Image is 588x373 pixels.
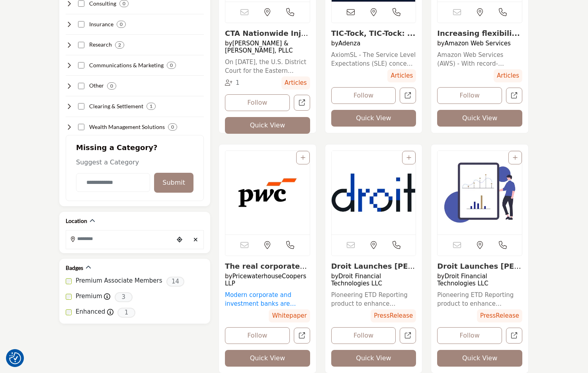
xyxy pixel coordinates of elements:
button: Consent Preferences [9,352,21,364]
h2: Missing a Category? [76,143,193,158]
div: Clear search location [189,231,201,248]
a: Open Resources [400,88,416,104]
input: Premium checkbox [66,294,72,300]
h4: by [331,273,416,287]
i: Open Contact Info [393,241,400,249]
button: Follow [225,94,290,111]
div: 0 Results For Communications & Marketing [167,62,176,69]
b: 0 [123,1,125,6]
a: Amazon Web Services (AWS) - With record-breaking trading volumes and tremendous market volatility... [437,51,522,68]
a: Adenza [338,40,360,47]
a: Modern corporate and investment banks are tangled in a paradox: transformation programs are every... [225,291,310,309]
a: Open Resources [294,95,310,111]
img: Droit Launches Dedicated Product for Exchange Traded Derivatives Reporting [332,151,416,234]
a: View details about droit-financial-technologies-llc [437,262,521,279]
button: Quick View [331,110,416,127]
button: Quick View [437,350,522,367]
i: Open Contact Info [286,8,294,16]
h4: by [331,40,416,47]
img: Revisit consent button [9,352,21,364]
a: Add To List For Resource [406,154,411,161]
h4: Other: Encompassing various other services and organizations supporting the securities industry e... [89,82,104,90]
input: Select Wealth Management Solutions checkbox [78,124,84,130]
i: Open Contact Info [499,241,507,249]
span: Articles [494,69,522,82]
h2: Location [66,217,87,225]
div: 0 Results For Insurance [117,21,126,28]
b: 0 [170,62,173,68]
span: PressRelease [371,309,416,322]
div: 0 Results For Wealth Management Solutions [168,123,177,131]
a: View details about adenza [331,29,416,37]
button: Quick View [331,350,416,367]
b: 0 [120,21,123,27]
button: Quick View [225,350,310,367]
button: Quick View [225,117,310,134]
input: Select Research checkbox [78,42,84,48]
a: Open Resources [506,328,522,344]
a: View details about pricewaterhousecoopers-llp [225,151,310,234]
i: Open Contact Info [286,241,294,249]
a: PricewaterhouseCoopers LLP [225,273,306,287]
a: On [DATE], the U.S. District Court for the Eastern District of [US_STATE] (“Court”) entered a swe... [225,58,310,76]
h4: by [225,273,310,287]
h3: Increasing flexibility: Capital Markets firms in the cloud adapt more quickly [437,29,522,38]
a: Droit Financial Technologies LLC [437,273,488,287]
h4: by [225,40,310,54]
input: Select Clearing & Settlement checkbox [78,103,84,109]
a: Pioneering ETD Reporting product to enhance regulatory transparency for listed derivatives [US_ST... [331,291,416,309]
span: 3 [115,292,133,302]
span: Whitepaper [269,309,310,322]
label: Premium Associate Members [76,276,162,285]
span: 1 [236,79,240,86]
h3: Droit Launches Dedicated Product for Exchange Traded Derivatives Reporting [437,262,522,271]
h4: Communications & Marketing: Delivering marketing, public relations, and investor relations servic... [89,61,164,69]
button: Submit [154,173,193,193]
b: 0 [110,83,113,89]
input: Category Name [76,173,150,192]
input: Premium Associate Members checkbox [66,278,72,284]
label: Enhanced [76,307,105,316]
input: Search Location [66,231,174,247]
i: Open Contact Info [393,8,400,16]
span: Articles [387,69,416,82]
h3: CTA Nationwide Injunction Suspends Obligation to File Beneficial Ownership Information Reports [225,29,310,38]
h4: Wealth Management Solutions: Providing comprehensive wealth management services to high-net-worth... [89,123,165,131]
span: Suggest a Category [76,158,139,166]
span: 14 [166,277,184,287]
button: Quick View [437,110,522,127]
h3: The real corporate and investment bank cost challenge: the hidden economy [225,262,310,271]
a: View details about moore-van-allen-pllc [225,29,308,46]
a: View details about pricewaterhousecoopers-llp [225,262,307,279]
img: Droit Launches Dedicated Product for Exchange Traded Derivatives Reporting listing image [438,151,522,234]
input: Select Consulting checkbox [78,0,84,7]
a: Add To List For Resource [513,154,518,161]
button: Follow [437,87,502,104]
h4: by [437,273,522,287]
a: View details about droit-financial-technologies-llc [438,151,522,234]
input: Select Communications & Marketing checkbox [78,62,84,68]
a: View details about droit-financial-technologies-llc [332,151,416,234]
h4: Insurance: Offering insurance solutions to protect securities industry firms from various risks. [89,20,113,28]
i: Open Contact Info [499,8,507,16]
a: View details about droit-financial-technologies-llc [331,262,415,279]
b: 0 [171,124,174,130]
span: 1 [117,308,135,318]
b: 2 [118,42,121,48]
h3: Droit Launches Dedicated Product for Exchange Traded Derivatives Reporting [331,262,416,271]
input: Select Other checkbox [78,83,84,89]
h4: Research: Conducting market, financial, economic, and industry research for securities industry p... [89,41,112,49]
span: Articles [281,76,310,90]
a: Open Resources [294,328,310,344]
a: Add To List For Resource [301,154,305,161]
a: [PERSON_NAME] & [PERSON_NAME], PLLC [225,40,293,54]
button: Follow [437,327,502,344]
h4: by [437,40,522,47]
h3: TIC-Tock, TIC-Tock: Managing the Countdown Process to Delivering TIC Reports [331,29,416,38]
a: Open Resources [506,88,522,104]
button: Follow [225,327,290,344]
button: Follow [331,87,396,104]
a: Amazon Web Services [445,40,511,47]
div: 1 Results For Clearing & Settlement [147,103,156,110]
h2: Badges [66,264,83,272]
